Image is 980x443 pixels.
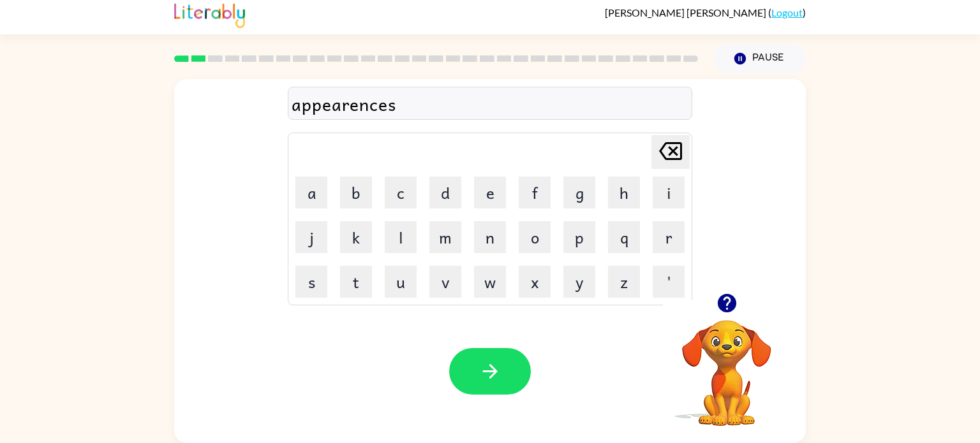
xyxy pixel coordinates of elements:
[771,6,803,18] a: Logout
[385,221,417,253] button: l
[608,266,640,298] button: z
[295,221,327,253] button: j
[295,177,327,208] button: a
[385,177,417,208] button: c
[474,266,506,298] button: w
[519,177,551,208] button: f
[429,177,461,208] button: d
[474,177,506,208] button: e
[292,91,688,117] div: appearences
[563,177,595,208] button: g
[653,177,685,208] button: i
[340,266,372,298] button: t
[653,221,685,253] button: r
[605,6,806,18] div: ( )
[429,221,461,253] button: m
[519,221,551,253] button: o
[608,177,640,208] button: h
[340,177,372,208] button: b
[385,266,417,298] button: u
[340,221,372,253] button: k
[295,266,327,298] button: s
[563,266,595,298] button: y
[474,221,506,253] button: n
[653,266,685,298] button: '
[519,266,551,298] button: x
[605,6,768,18] span: [PERSON_NAME] [PERSON_NAME]
[429,266,461,298] button: v
[608,221,640,253] button: q
[563,221,595,253] button: p
[663,300,791,428] video: Your browser must support playing .mp4 files to use Literably. Please try using another browser.
[713,44,806,73] button: Pause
